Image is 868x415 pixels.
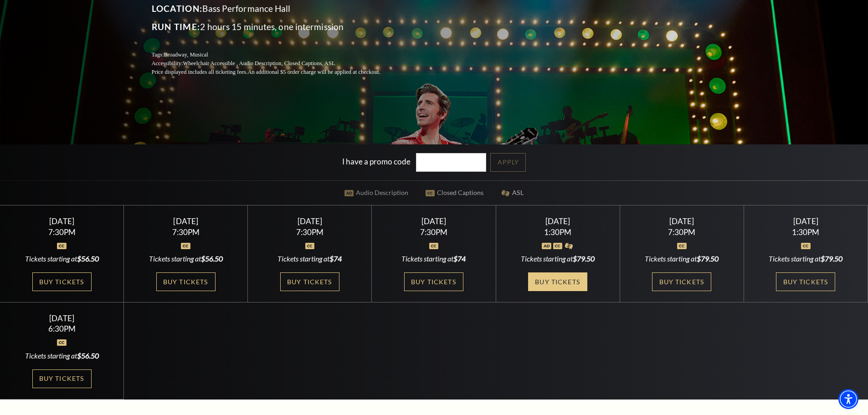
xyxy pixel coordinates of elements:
[135,254,237,264] div: Tickets starting at
[11,228,113,236] div: 7:30PM
[183,60,335,67] span: Wheelchair Accessible , Audio Description, Closed Captions, ASL
[201,254,223,263] span: $56.50
[152,59,402,68] p: Accessibility:
[259,254,361,264] div: Tickets starting at
[383,228,485,236] div: 7:30PM
[821,254,842,263] span: $79.50
[697,254,719,263] span: $79.50
[631,228,733,236] div: 7:30PM
[152,20,402,34] p: 2 hours 15 minutes, one intermission
[152,3,203,14] span: Location:
[755,216,857,226] div: [DATE]
[32,369,92,388] a: Buy Tickets
[631,216,733,226] div: [DATE]
[77,254,99,263] span: $56.50
[259,228,361,236] div: 7:30PM
[11,325,113,333] div: 6:30PM
[755,254,857,264] div: Tickets starting at
[77,351,99,360] span: $56.50
[404,272,463,291] a: Buy Tickets
[152,68,402,77] p: Price displayed includes all ticketing fees.
[247,69,380,75] span: An additional $5 order charge will be applied at checkout.
[32,272,92,291] a: Buy Tickets
[528,272,587,291] a: Buy Tickets
[11,254,113,264] div: Tickets starting at
[838,389,858,409] div: Accessibility Menu
[156,272,216,291] a: Buy Tickets
[152,1,402,16] p: Bass Performance Hall
[383,216,485,226] div: [DATE]
[259,216,361,226] div: [DATE]
[152,21,200,32] span: Run Time:
[453,254,466,263] span: $74
[507,254,609,264] div: Tickets starting at
[11,313,113,323] div: [DATE]
[135,216,237,226] div: [DATE]
[164,51,208,58] span: Broadway, Musical
[573,254,595,263] span: $79.50
[631,254,733,264] div: Tickets starting at
[652,272,711,291] a: Buy Tickets
[152,51,402,59] p: Tags:
[11,216,113,226] div: [DATE]
[329,254,342,263] span: $74
[342,157,411,166] label: I have a promo code
[507,228,609,236] div: 1:30PM
[776,272,835,291] a: Buy Tickets
[383,254,485,264] div: Tickets starting at
[755,228,857,236] div: 1:30PM
[135,228,237,236] div: 7:30PM
[11,351,113,361] div: Tickets starting at
[280,272,339,291] a: Buy Tickets
[507,216,609,226] div: [DATE]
